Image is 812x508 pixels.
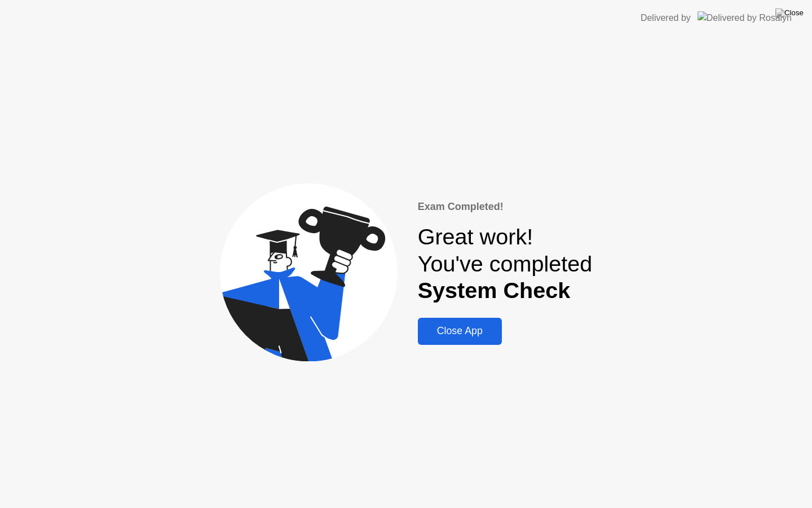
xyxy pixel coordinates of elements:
button: Close App [418,318,502,345]
div: Close App [421,325,498,337]
div: Exam Completed! [418,199,593,214]
div: Delivered by [641,11,691,25]
img: Delivered by Rosalyn [698,11,792,24]
div: Great work! You've completed [418,224,593,304]
img: Close [775,8,804,17]
b: System Check [418,278,571,303]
